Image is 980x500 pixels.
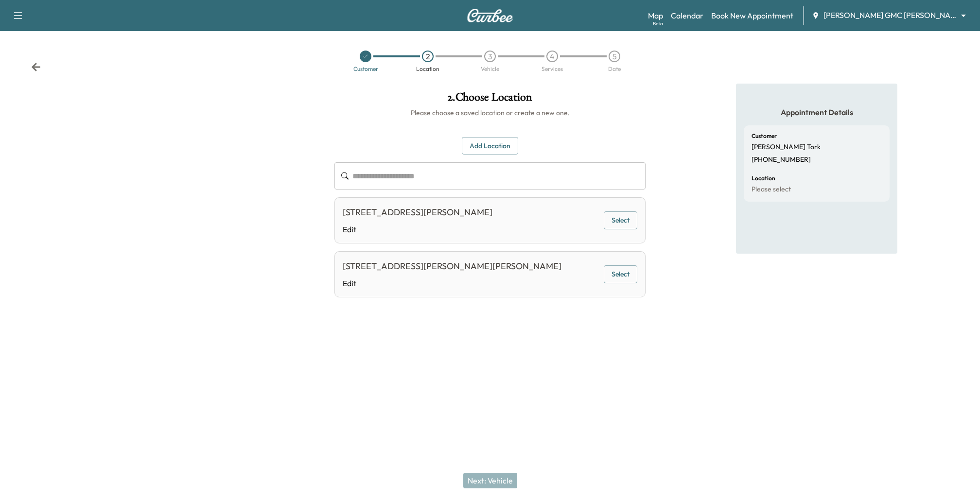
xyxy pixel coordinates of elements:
[343,277,561,289] a: Edit
[462,137,518,155] button: Add Location
[653,20,663,27] div: Beta
[422,51,434,62] div: 2
[481,66,499,72] div: Vehicle
[334,108,646,118] h6: Please choose a saved location or create a new one.
[416,66,439,72] div: Location
[604,265,637,283] button: Select
[343,224,492,235] a: Edit
[752,185,791,194] p: Please select
[546,51,558,62] div: 4
[752,133,777,139] h6: Customer
[711,10,793,21] a: Book New Appointment
[343,259,561,273] div: [STREET_ADDRESS][PERSON_NAME][PERSON_NAME]
[31,62,41,72] div: Back
[752,175,775,181] h6: Location
[609,51,620,62] div: 5
[542,66,563,72] div: Services
[353,66,378,72] div: Customer
[752,143,821,152] p: [PERSON_NAME] Tork
[343,206,492,219] div: [STREET_ADDRESS][PERSON_NAME]
[648,10,663,21] a: MapBeta
[752,155,811,164] p: [PHONE_NUMBER]
[604,211,637,229] button: Select
[823,10,957,21] span: [PERSON_NAME] GMC [PERSON_NAME]
[334,91,646,108] h1: 2 . Choose Location
[484,51,496,62] div: 3
[467,9,513,22] img: Curbee Logo
[671,10,703,21] a: Calendar
[608,66,621,72] div: Date
[744,107,890,118] h5: Appointment Details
